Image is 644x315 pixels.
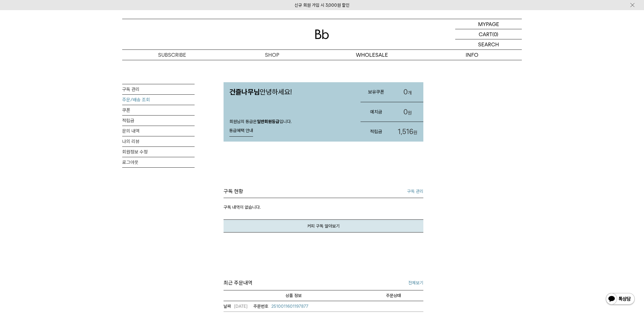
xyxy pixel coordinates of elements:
[398,127,413,136] span: 1,516
[605,292,635,306] img: 카카오톡 채널 1:1 채팅 버튼
[403,108,408,116] span: 0
[229,88,260,96] strong: 건즐나무님
[361,104,392,120] h3: 예치금
[322,50,422,60] p: WHOLESALE
[122,126,195,136] a: 문의 내역
[222,50,322,60] a: SHOP
[122,147,195,157] a: 회원정보 수정
[294,3,350,8] a: 신규 회원 가입 시 3,000원 할인
[455,29,522,39] a: CART (0)
[392,102,423,122] a: 0원
[224,113,355,142] div: 회원님의 등급은 입니다.
[361,84,392,100] h3: 보유쿠폰
[229,125,253,137] a: 등급혜택 안내
[122,95,195,105] a: 주문/배송 조회
[392,82,423,102] a: 0개
[363,290,423,301] th: 주문상태
[224,188,243,195] h3: 구독 현황
[224,279,253,287] span: 최근 주문내역
[122,105,195,115] a: 쿠폰
[122,157,195,167] a: 로그아웃
[392,122,423,142] a: 1,516원
[478,19,499,29] p: MYPAGE
[479,29,492,39] p: CART
[253,303,308,310] a: 2510011601197877
[407,188,423,195] a: 구독 관리
[224,303,248,310] em: [DATE]
[403,88,408,96] span: 0
[122,116,195,126] a: 적립금
[122,50,222,60] a: SUBSCRIBE
[257,119,279,124] strong: 일반회원등급
[271,304,308,309] span: 2510011601197877
[224,198,423,219] p: 구독 내역이 없습니다.
[361,124,392,139] h3: 적립금
[122,84,195,94] a: 구독 관리
[224,219,423,232] a: 커피 구독 알아보기
[224,82,355,102] p: 안녕하세요!
[422,50,522,60] p: INFO
[122,136,195,146] a: 나의 리뷰
[492,29,498,39] p: (0)
[224,290,363,301] th: 상품명/옵션
[315,30,329,39] img: 로고
[478,39,499,50] p: SEARCH
[408,279,423,286] a: 전체보기
[455,19,522,29] a: MYPAGE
